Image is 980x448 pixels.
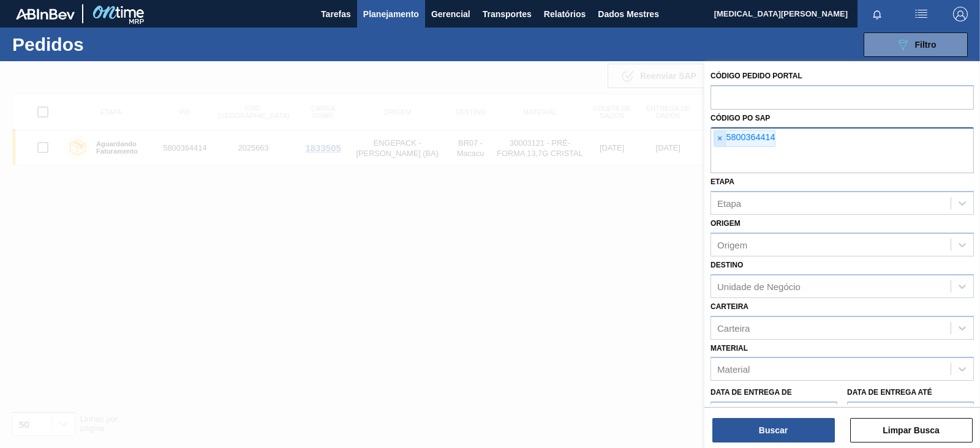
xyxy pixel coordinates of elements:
[717,240,747,250] font: Origem
[864,32,968,57] button: Filtro
[710,114,770,122] font: Código PO SAP
[714,9,848,18] font: [MEDICAL_DATA][PERSON_NAME]
[717,323,750,333] font: Carteira
[717,198,741,209] font: Etapa
[710,177,734,186] font: Etapa
[710,388,792,397] font: Data de Entrega de
[726,132,775,142] font: 5800364414
[717,281,801,291] font: Unidade de Negócio
[710,219,741,228] font: Origem
[710,72,802,80] font: Código Pedido Portal
[321,9,351,19] font: Tarefas
[847,388,932,397] font: Data de Entrega até
[717,364,750,375] font: Material
[12,34,84,54] font: Pedidos
[710,302,748,311] font: Carteira
[544,9,586,19] font: Relatórios
[710,261,743,269] font: Destino
[953,7,968,21] img: Sair
[915,40,937,50] font: Filtro
[858,6,897,23] button: Notificações
[363,9,419,19] font: Planejamento
[598,9,659,19] font: Dados Mestres
[431,9,470,19] font: Gerencial
[717,133,722,143] font: ×
[483,9,532,19] font: Transportes
[914,7,929,21] img: ações do usuário
[847,401,974,426] input: dd/mm/aaaa
[710,344,748,353] font: Material
[16,9,75,20] img: TNhmsLtSVTkK8tSr43FrP2fwEKptu5GPRR3wAAAABJRU5ErkJggg==
[710,401,837,426] input: dd/mm/aaaa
